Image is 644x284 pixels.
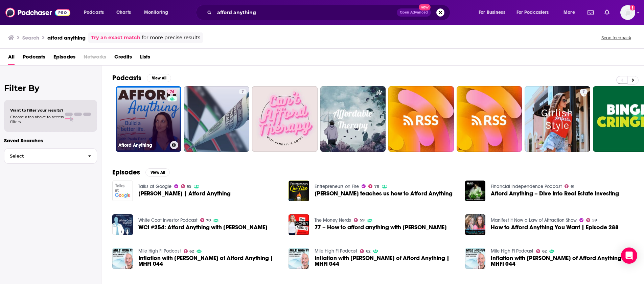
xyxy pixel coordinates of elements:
[22,34,39,41] h3: Search
[360,249,370,253] a: 62
[138,255,281,267] span: Inflation with [PERSON_NAME] of Afford Anything | MHFI 044
[479,8,505,17] span: For Business
[620,5,635,20] button: Show profile menu
[582,89,585,95] span: 7
[138,255,281,267] a: Inflation with Paula Pant of Afford Anything | MHFI 044
[91,34,140,42] a: Try an exact match
[491,217,577,223] a: Manifest It Now a Law of Attraction Show
[167,89,177,94] a: 74
[23,51,45,65] a: Podcasts
[315,224,447,230] a: 77 – How to afford anything with Paula Pant
[419,4,431,10] span: New
[184,86,250,152] a: 7
[571,185,574,188] span: 61
[368,184,379,188] a: 78
[79,7,113,18] button: open menu
[138,248,181,254] a: Mile High FI Podcast
[289,181,309,201] img: Paula Pant teaches us how to Afford Anything
[585,7,596,18] a: Show notifications dropdown
[187,185,191,188] span: 65
[599,35,633,41] button: Send feedback
[170,89,174,95] span: 74
[112,74,171,82] a: PodcastsView All
[112,248,133,269] img: Inflation with Paula Pant of Afford Anything | MHFI 044
[116,8,131,17] span: Charts
[474,7,514,18] button: open menu
[118,142,167,148] h3: Afford Anything
[315,224,447,230] span: 77 – How to afford anything with [PERSON_NAME]
[112,214,133,235] a: WCI #254: Afford Anything with Paula Pant
[620,5,635,20] span: Logged in as angela.cherry
[214,7,397,18] input: Search podcasts, credits, & more...
[4,154,83,158] span: Select
[47,34,86,41] h3: afford anything
[559,7,583,18] button: open menu
[8,51,15,65] a: All
[241,89,244,95] span: 7
[465,248,486,269] img: Inflation with Paula Pant of Afford Anything | MHFI 044
[116,86,181,152] a: 74Afford Anything
[400,11,428,14] span: Open Advanced
[138,191,231,196] a: Paula Pant | Afford Anything
[206,219,211,222] span: 70
[315,217,351,223] a: The Money Nerds
[536,249,547,253] a: 62
[525,86,590,152] a: 7
[10,115,64,124] span: Choose a tab above to access filters.
[4,83,97,93] h2: Filter By
[516,8,549,17] span: For Podcasters
[142,34,200,42] span: for more precise results
[200,218,211,222] a: 70
[140,51,150,65] a: Lists
[620,5,635,20] img: User Profile
[491,248,533,254] a: Mile High FI Podcast
[84,8,104,17] span: Podcasts
[315,191,453,196] a: Paula Pant teaches us how to Afford Anything
[563,8,575,17] span: More
[366,250,370,253] span: 62
[181,184,192,188] a: 65
[621,247,637,264] div: Open Intercom Messenger
[491,255,633,267] a: Inflation with Paula Pant of Afford Anything | MHFI 044
[138,217,198,223] a: White Coat Investor Podcast
[491,224,619,230] a: How to Afford Anything You Want | Episode 288
[580,89,588,94] a: 7
[4,137,97,144] p: Saved Searches
[315,191,453,196] span: [PERSON_NAME] teaches us how to Afford Anything
[586,218,597,222] a: 59
[239,89,247,94] a: 7
[465,181,486,201] img: Afford Anything – Dive Into Real Estate Investing
[202,5,457,20] div: Search podcasts, credits, & more...
[289,214,309,235] a: 77 – How to afford anything with Paula Pant
[465,214,486,235] img: How to Afford Anything You Want | Episode 288
[114,51,132,65] a: Credits
[602,7,612,18] a: Show notifications dropdown
[491,191,619,196] span: Afford Anything – Dive Into Real Estate Investing
[565,184,574,188] a: 61
[138,184,171,189] a: Talks at Google
[112,181,133,201] a: Paula Pant | Afford Anything
[289,248,309,269] img: Inflation with Paula Pant of Afford Anything | MHFI 044
[4,148,97,164] button: Select
[138,224,268,230] span: WCI #254: Afford Anything with [PERSON_NAME]
[189,250,194,253] span: 62
[112,74,141,82] h2: Podcasts
[315,255,457,267] a: Inflation with Paula Pant of Afford Anything | MHFI 044
[592,219,597,222] span: 59
[84,51,106,65] span: Networks
[397,8,431,17] button: Open AdvancedNew
[491,184,562,189] a: Financial Independence Podcast
[374,185,379,188] span: 78
[145,168,170,176] button: View All
[315,255,457,267] span: Inflation with [PERSON_NAME] of Afford Anything | MHFI 044
[360,219,365,222] span: 59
